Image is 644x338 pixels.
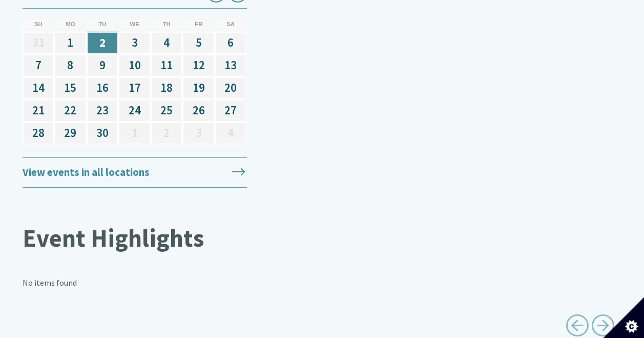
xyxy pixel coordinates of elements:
[118,77,151,100] a: 17
[23,276,622,290] p: No items found
[215,77,247,100] a: 20
[182,54,215,77] a: 12
[23,32,55,54] a: 31
[215,100,247,122] a: 27
[23,54,55,77] a: 7
[216,18,246,31] div: Sa
[23,225,622,252] h2: Event Highlights
[54,77,87,100] a: 15
[23,77,55,100] a: 14
[151,32,183,54] a: 4
[87,32,119,54] a: 2
[215,32,247,54] a: 6
[87,77,119,100] a: 16
[87,100,119,122] a: 23
[87,54,119,77] a: 9
[182,77,215,100] a: 19
[152,18,182,31] div: Th
[182,32,215,54] a: 5
[118,122,151,145] a: 1
[118,32,151,54] a: 3
[23,100,55,122] a: 21
[182,122,215,145] a: 3
[118,54,151,77] a: 10
[151,122,183,145] a: 2
[54,54,87,77] a: 8
[55,18,86,31] div: Mo
[151,100,183,122] a: 25
[183,18,214,31] div: Fr
[119,18,150,31] div: We
[182,100,215,122] a: 26
[23,157,247,188] a: View events in all locations
[24,18,54,31] div: Su
[54,32,87,54] a: 1
[215,122,247,145] a: 4
[151,54,183,77] a: 11
[54,122,87,145] a: 29
[151,77,183,100] a: 18
[23,122,55,145] a: 28
[87,122,119,145] a: 30
[54,100,87,122] a: 22
[88,18,118,31] div: Tu
[118,100,151,122] a: 24
[215,54,247,77] a: 13
[603,297,644,338] button: Set cookie preferences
